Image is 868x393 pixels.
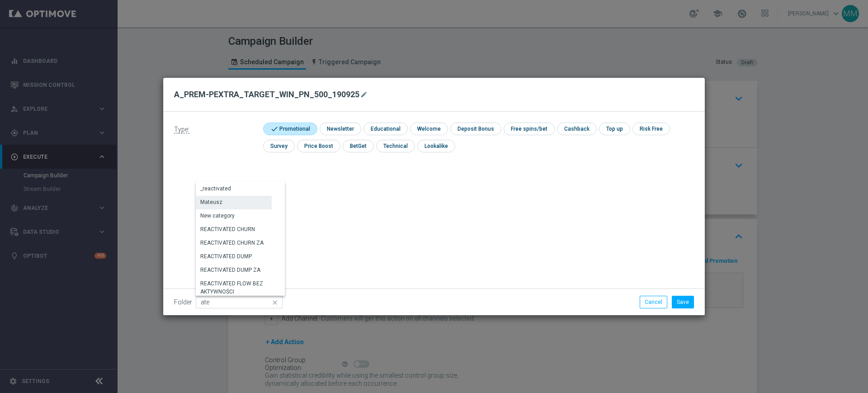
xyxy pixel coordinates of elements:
div: _reactivated [200,185,231,193]
button: Cancel [640,296,667,308]
div: REACTIVATED DUMP ZA [200,266,260,274]
h2: A_PREM-PEXTRA_TARGET_WIN_PN_500_190925 [174,89,359,100]
div: Press SPACE to select this row. [196,223,272,237]
i: close [271,296,280,309]
div: REACTIVATED CHURN [200,225,255,233]
div: Press SPACE to select this row. [196,237,272,250]
button: mode_edit [359,89,371,100]
label: Folder [174,298,192,306]
div: Mateusz [200,198,222,206]
div: Press SPACE to select this row. [196,196,272,209]
div: REACTIVATED DUMP [200,252,252,260]
i: mode_edit [360,91,368,98]
div: Press SPACE to select this row. [196,264,272,277]
div: Press SPACE to select this row. [196,277,272,299]
div: Press SPACE to select this row. [196,182,272,196]
span: Type: [174,126,189,133]
div: REACTIVATED FLOW BEZ AKTYWNOŚCI [200,279,267,296]
button: Save [672,296,694,308]
div: REACTIVATED CHURN ZA [200,239,264,247]
input: Quick find [196,296,283,308]
div: New category [200,212,235,220]
div: Press SPACE to select this row. [196,209,272,223]
div: Press SPACE to select this row. [196,250,272,264]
